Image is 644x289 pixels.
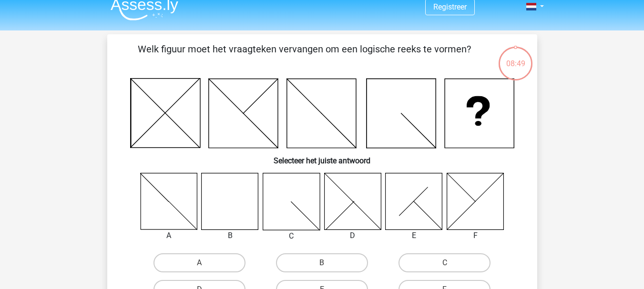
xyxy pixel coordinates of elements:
div: 08:49 [498,46,533,70]
label: C [399,253,491,272]
a: Registreer [433,2,467,11]
div: E [378,230,450,241]
div: B [194,230,266,241]
div: C [256,230,327,242]
p: Welk figuur moet het vraagteken vervangen om een logische reeks te vormen? [123,42,486,70]
label: A [153,253,245,272]
h6: Selecteer het juiste antwoord [123,149,522,165]
div: F [440,230,511,241]
div: A [133,230,205,241]
label: B [276,253,368,272]
div: D [317,230,389,241]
